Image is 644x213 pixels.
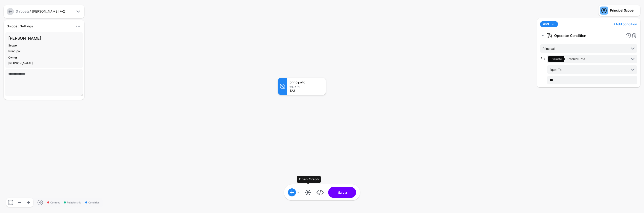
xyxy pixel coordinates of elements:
[613,22,616,26] span: +
[549,68,561,72] span: Equal To
[5,24,73,29] div: Snippet Settings
[551,57,562,61] span: Evaluate
[610,8,634,13] div: Principal Scope
[290,85,323,88] div: Equal To
[15,9,74,14] div: / [PERSON_NAME] /
[47,201,60,204] span: Context
[8,56,17,59] strong: Owner
[8,35,80,41] h3: [PERSON_NAME]
[64,201,81,204] span: Relationship
[297,176,321,183] div: Open Graph
[328,187,356,198] button: Save
[16,9,30,13] a: Snippets
[290,80,323,84] div: principalId
[8,49,80,53] div: Principal
[567,57,585,61] span: Entered Data
[85,201,100,204] span: Condition
[61,9,65,13] strong: v2
[543,22,549,27] span: and
[8,44,17,47] strong: Scope
[290,89,323,92] div: 123
[613,20,637,28] a: Add condition
[554,31,623,40] strong: Operator Condition
[542,47,555,50] span: Principal
[8,61,33,65] app-identifier: [PERSON_NAME]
